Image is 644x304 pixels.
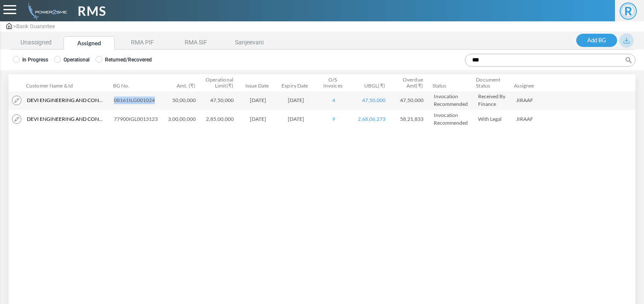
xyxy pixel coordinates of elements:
th: BG No.: activate to sort column ascending [110,74,164,91]
img: admin [6,23,12,29]
th: Issue Date: activate to sort column ascending [240,74,278,91]
li: RMA SIF [170,36,221,50]
td: [DATE] [241,110,278,129]
th: Status: activate to sort column ascending [430,74,474,91]
td: Invocation Recommended [430,91,475,110]
th: Amt. (₹): activate to sort column ascending [164,74,202,91]
td: [DATE] [278,110,316,129]
span: Devi Engineering And Constructions Private Limited [27,115,104,123]
label: Search: [462,54,635,67]
td: 58,21,833 [392,110,430,129]
th: Document Status: activate to sort column ascending [473,74,511,91]
label: Operational [54,56,90,64]
label: Returned/Recovered [96,56,152,64]
img: download_blue.svg [624,38,629,44]
th: Overdue Amt(₹): activate to sort column ascending [392,74,430,91]
span: RMS [78,1,106,20]
a: 2,68,06,273 [358,116,386,122]
li: Unassigned [10,36,61,50]
td: 50,00,000 [165,91,203,110]
input: Search: [465,54,635,67]
th: UBGL(₹): activate to sort column ascending [354,74,392,91]
td: Invocation Recommended [430,110,475,129]
img: admin [25,2,67,20]
th: O/S Invoices: activate to sort column ascending [316,74,354,91]
td: 2,85,00,000 [203,110,241,129]
a: 4 [332,97,335,103]
li: Assigned [64,36,115,50]
label: In Progress [13,56,48,64]
a: Add BG [576,34,617,47]
span: R [620,3,637,20]
a: 47,50,000 [362,97,386,103]
td: [DATE] [241,91,278,110]
td: With Legal [475,110,513,129]
th: Expiry Date: activate to sort column ascending [278,74,316,91]
span: Bank Guarantee [16,23,55,29]
td: Received By Finance [475,91,513,110]
td: 47,50,000 [203,91,241,110]
a: 9 [332,116,335,122]
li: Sanjeevani [223,36,275,50]
td: 77900IGL0013123 [110,110,165,129]
th: Operational Limit(₹): activate to sort column ascending [202,74,240,91]
img: modify.png [12,114,21,124]
td: 08161ILG001024 [110,91,165,110]
th: Customer Name &amp; Id: activate to sort column ascending [23,74,110,91]
img: modify.png [12,96,21,105]
td: 47,50,000 [392,91,430,110]
td: 3,00,00,000 [165,110,203,129]
li: RMA PIF [117,36,168,50]
th: &nbsp;: activate to sort column descending [9,74,23,91]
span: Devi Engineering And Constructions Private Limited [27,96,104,104]
td: [DATE] [278,91,316,110]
